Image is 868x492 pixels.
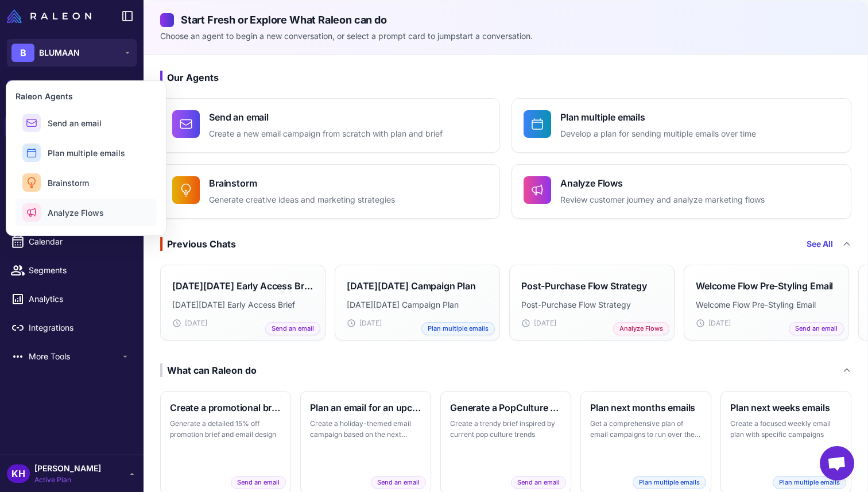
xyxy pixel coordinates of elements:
a: See All [807,238,833,250]
h3: Our Agents [160,71,851,84]
p: Review customer journey and analyze marketing flows [560,193,765,207]
h3: [DATE][DATE] Early Access Brief [172,279,313,293]
a: Campaigns [5,201,139,225]
span: Send an email [265,322,320,335]
h3: Post-Purchase Flow Strategy [521,279,647,293]
span: Calendar [29,235,130,248]
a: Segments [5,258,139,282]
a: Chats [5,115,139,139]
h4: Plan multiple emails [560,110,756,124]
div: [DATE] [521,318,662,328]
h3: Raleon Agents [15,90,157,102]
a: Analytics [5,287,139,311]
span: Analyze Flows [48,207,104,219]
div: Previous Chats [160,237,236,251]
span: Integrations [29,321,130,334]
p: [DATE][DATE] Campaign Plan [347,299,488,311]
button: Analyze Flows [15,199,157,226]
span: BLUMAAN [39,47,80,59]
div: Open chat [820,446,854,481]
p: Get a comprehensive plan of email campaigns to run over the next month [590,418,702,440]
span: More Tools [29,350,121,363]
img: Raleon Logo [7,9,91,23]
h2: Start Fresh or Explore What Raleon can do [160,12,851,28]
span: Analytics [29,293,130,305]
p: Choose an agent to begin a new conversation, or select a prompt card to jumpstart a conversation. [160,30,851,42]
h3: Create a promotional brief and email [170,401,281,414]
div: [DATE] [696,318,837,328]
span: Send an email [789,322,844,335]
p: Welcome Flow Pre-Styling Email [696,299,837,311]
span: Plan multiple emails [421,322,495,335]
span: Send an email [511,476,566,489]
span: Plan multiple emails [633,476,706,489]
h4: Brainstorm [209,176,395,190]
button: BrainstormGenerate creative ideas and marketing strategies [160,164,500,219]
div: B [11,44,34,62]
div: [DATE] [172,318,313,328]
h3: [DATE][DATE] Campaign Plan [347,279,476,293]
p: Develop a plan for sending multiple emails over time [560,127,756,141]
h3: Welcome Flow Pre-Styling Email [696,279,833,293]
h3: Plan next weeks emails [730,401,842,414]
div: KH [7,464,30,483]
span: Analyze Flows [613,322,669,335]
h3: Generate a PopCulture themed brief [450,401,561,414]
p: Generate creative ideas and marketing strategies [209,193,395,207]
span: Plan multiple emails [48,147,125,159]
h4: Analyze Flows [560,176,765,190]
span: Send an email [48,117,102,129]
span: Active Plan [34,475,101,485]
h3: Plan next months emails [590,401,702,414]
a: Email Design [5,172,139,196]
span: Brainstorm [48,177,89,189]
p: Create a holiday-themed email campaign based on the next major holiday [310,418,421,440]
span: Plan multiple emails [773,476,846,489]
a: Integrations [5,316,139,340]
h4: Send an email [209,110,443,124]
p: [DATE][DATE] Early Access Brief [172,299,313,311]
span: Send an email [371,476,426,489]
span: [PERSON_NAME] [34,462,101,475]
span: Segments [29,264,130,277]
h3: Plan an email for an upcoming holiday [310,401,421,414]
p: Create a focused weekly email plan with specific campaigns [730,418,842,440]
a: Raleon Logo [7,9,96,23]
button: Analyze FlowsReview customer journey and analyze marketing flows [511,164,851,219]
p: Create a trendy brief inspired by current pop culture trends [450,418,561,440]
div: [DATE] [347,318,488,328]
button: Plan multiple emailsDevelop a plan for sending multiple emails over time [511,98,851,153]
a: Calendar [5,230,139,254]
p: Create a new email campaign from scratch with plan and brief [209,127,443,141]
p: Post-Purchase Flow Strategy [521,299,662,311]
button: Send an email [15,109,157,137]
button: BBLUMAAN [7,39,137,67]
p: Generate a detailed 15% off promotion brief and email design [170,418,281,440]
button: Brainstorm [15,169,157,196]
button: Send an emailCreate a new email campaign from scratch with plan and brief [160,98,500,153]
div: What can Raleon do [160,363,257,377]
span: Send an email [231,476,286,489]
a: Knowledge [5,144,139,168]
button: Plan multiple emails [15,139,157,166]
